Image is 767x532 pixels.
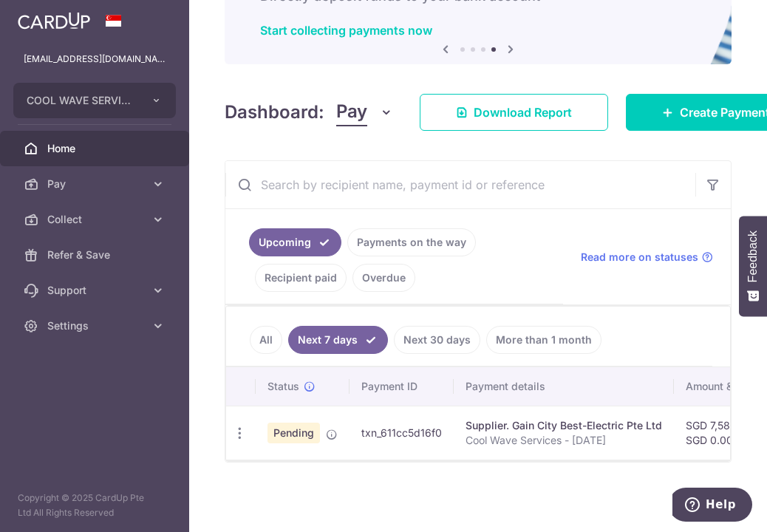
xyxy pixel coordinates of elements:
button: Feedback - Show survey [739,216,767,316]
p: Cool Wave Services - [DATE] [466,433,662,448]
a: Next 7 days [288,326,388,354]
span: Home [47,141,145,156]
td: txn_611cc5d16f0 [350,406,454,460]
div: Supplier. Gain City Best-Electric Pte Ltd [466,418,662,433]
span: Download Report [474,103,572,121]
span: Pay [336,98,367,126]
a: Payments on the way [347,228,476,256]
a: Recipient paid [255,264,347,292]
span: Settings [47,318,145,333]
button: Pay [336,98,393,126]
span: Read more on statuses [581,250,698,265]
a: Upcoming [249,228,341,256]
th: Payment details [454,367,674,406]
button: COOL WAVE SERVICES [13,83,176,118]
p: [EMAIL_ADDRESS][DOMAIN_NAME] [24,52,166,66]
a: Download Report [420,94,608,131]
span: Amount & GST [686,379,757,394]
span: Refer & Save [47,248,145,262]
span: Support [47,283,145,298]
span: Pay [47,177,145,191]
a: Next 30 days [394,326,480,354]
a: Overdue [352,264,415,292]
a: Read more on statuses [581,250,713,265]
a: Start collecting payments now [260,23,432,38]
img: CardUp [18,12,90,30]
input: Search by recipient name, payment id or reference [225,161,695,208]
th: Payment ID [350,367,454,406]
a: All [250,326,282,354]
span: Feedback [746,231,760,282]
iframe: Opens a widget where you can find more information [672,488,752,525]
span: Status [267,379,299,394]
a: More than 1 month [486,326,601,354]
h4: Dashboard: [225,99,324,126]
span: Collect [47,212,145,227]
span: COOL WAVE SERVICES [27,93,136,108]
span: Pending [267,423,320,443]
